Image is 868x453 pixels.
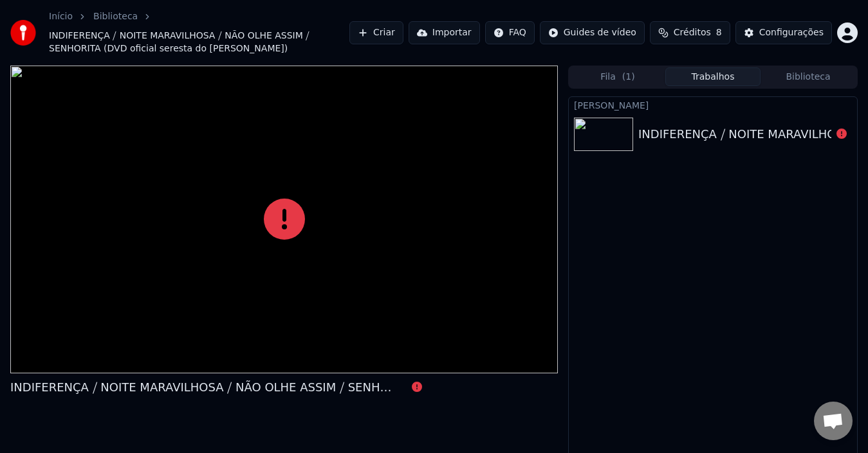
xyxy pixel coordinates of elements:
button: Criar [349,21,403,44]
span: INDIFERENÇA ⧸ NOITE MARAVILHOSA ⧸ NÃO OLHE ASSIM ⧸ SENHORITA (DVD oficial seresta do [PERSON_NAME]) [49,30,349,55]
button: Configurações [735,21,832,44]
div: [PERSON_NAME] [569,97,857,112]
button: Biblioteca [761,67,856,86]
button: Trabalhos [665,67,761,86]
button: FAQ [485,21,535,44]
div: INDIFERENÇA ⧸ NOITE MARAVILHOSA ⧸ NÃO OLHE ASSIM ⧸ SENHORITA (DVD oficial seresta do [PERSON_NAME]) [10,378,396,396]
span: Créditos [674,26,711,39]
a: Biblioteca [93,10,138,23]
a: Bate-papo aberto [814,402,853,440]
button: Importar [409,21,480,44]
span: ( 1 ) [622,71,635,84]
a: Início [49,10,73,23]
span: 8 [716,26,722,39]
button: Créditos8 [650,21,730,44]
button: Guides de vídeo [540,21,645,44]
div: Configurações [759,26,824,39]
nav: breadcrumb [49,10,349,55]
button: Fila [570,67,665,86]
img: youka [10,20,36,46]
